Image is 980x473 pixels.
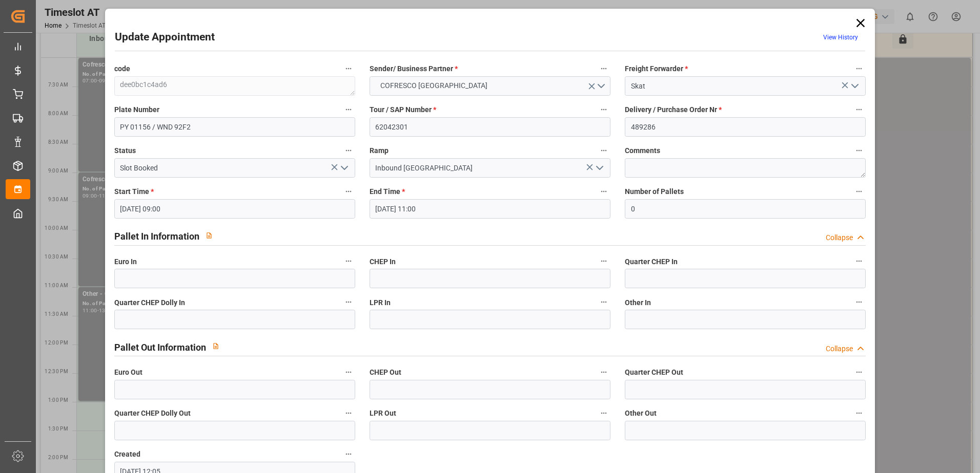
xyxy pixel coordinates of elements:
button: Quarter CHEP Dolly In [342,295,355,309]
span: LPR In [370,297,391,308]
button: Euro Out [342,365,355,379]
span: Status [114,145,136,156]
span: Euro In [114,256,137,267]
button: Other Out [852,406,866,420]
button: Status [342,144,355,157]
input: Type to search/select [370,158,610,178]
span: LPR Out [370,408,396,419]
button: Quarter CHEP Dolly Out [342,406,355,420]
button: LPR Out [597,406,610,420]
span: Quarter CHEP In [625,256,678,267]
button: Tour / SAP Number * [597,103,610,116]
span: Number of Pallets [625,186,684,197]
button: Ramp [597,144,610,157]
button: End Time * [597,185,610,198]
span: Other In [625,297,651,308]
textarea: dee0bc1c4ad6 [114,76,355,96]
span: code [114,63,130,74]
button: code [342,62,355,75]
span: Ramp [370,145,389,156]
div: Collapse [826,343,853,354]
span: Sender/ Business Partner [370,63,458,74]
button: Number of Pallets [852,185,866,198]
button: Created [342,447,355,461]
button: open menu [370,76,610,96]
button: Start Time * [342,185,355,198]
span: Comments [625,145,660,156]
button: Other In [852,295,866,309]
span: Quarter CHEP Out [625,367,683,378]
span: Tour / SAP Number [370,104,436,115]
button: Comments [852,144,866,157]
a: View History [823,34,858,41]
h2: Update Appointment [115,29,215,46]
span: End Time [370,186,405,197]
button: CHEP In [597,254,610,268]
span: Quarter CHEP Dolly Out [114,408,191,419]
button: Freight Forwarder * [852,62,866,75]
input: DD.MM.YYYY HH:MM [370,199,610,219]
span: CHEP In [370,256,396,267]
button: open menu [847,78,862,94]
span: Quarter CHEP Dolly In [114,297,185,308]
button: LPR In [597,295,610,309]
span: Freight Forwarder [625,63,688,74]
button: Euro In [342,254,355,268]
span: Delivery / Purchase Order Nr [625,104,722,115]
span: Euro Out [114,367,142,378]
div: Collapse [826,232,853,243]
span: Start Time [114,186,154,197]
button: Sender/ Business Partner * [597,62,610,75]
input: Select Freight Forwarder [625,76,866,96]
input: DD.MM.YYYY HH:MM [114,199,355,219]
button: View description [206,336,226,356]
button: open menu [591,160,607,176]
span: Plate Number [114,104,159,115]
h2: Pallet In Information [114,229,199,243]
button: Quarter CHEP Out [852,365,866,379]
span: CHEP Out [370,367,401,378]
button: open menu [336,160,351,176]
span: COFRESCO [GEOGRAPHIC_DATA] [375,80,493,91]
button: Plate Number [342,103,355,116]
span: Created [114,449,140,460]
button: Quarter CHEP In [852,254,866,268]
input: Type to search/select [114,158,355,178]
button: View description [199,226,219,245]
h2: Pallet Out Information [114,340,206,354]
button: CHEP Out [597,365,610,379]
button: Delivery / Purchase Order Nr * [852,103,866,116]
span: Other Out [625,408,657,419]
